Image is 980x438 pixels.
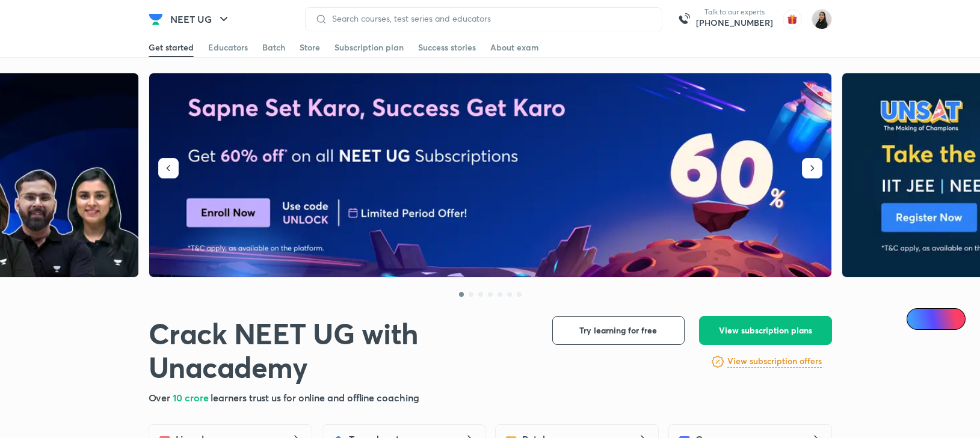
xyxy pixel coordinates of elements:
a: Batch [262,38,285,57]
img: call-us [672,7,696,31]
input: Search courses, test series and educators [327,14,652,23]
span: 10 crore [173,391,211,404]
span: learners trust us for online and offline coaching [211,391,419,404]
h1: Crack NEET UG with Unacademy [149,316,533,383]
a: Ai Doubts [907,308,966,330]
span: View subscription plans [719,324,812,336]
a: Get started [149,38,194,57]
div: About exam [490,41,539,53]
div: Educators [208,41,248,53]
div: Batch [262,41,285,53]
button: NEET UG [163,7,238,31]
img: avatar [783,10,802,29]
p: Talk to our experts [696,7,773,17]
span: Ai Doubts [926,314,958,324]
a: View subscription offers [727,354,822,369]
img: Company Logo [149,12,163,26]
span: Over [149,391,173,404]
img: Manisha Gaur [812,9,832,29]
a: Success stories [418,38,476,57]
a: About exam [490,38,539,57]
span: Try learning for free [579,324,657,336]
button: Try learning for free [552,316,685,345]
img: Icon [914,314,923,324]
a: [PHONE_NUMBER] [696,17,773,29]
div: Get started [149,41,194,53]
div: Subscription plan [334,41,404,53]
button: View subscription plans [699,316,832,345]
h6: View subscription offers [727,355,822,368]
div: Success stories [418,41,476,53]
a: Subscription plan [334,38,404,57]
a: Store [300,38,320,57]
div: Store [300,41,320,53]
a: Educators [208,38,248,57]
